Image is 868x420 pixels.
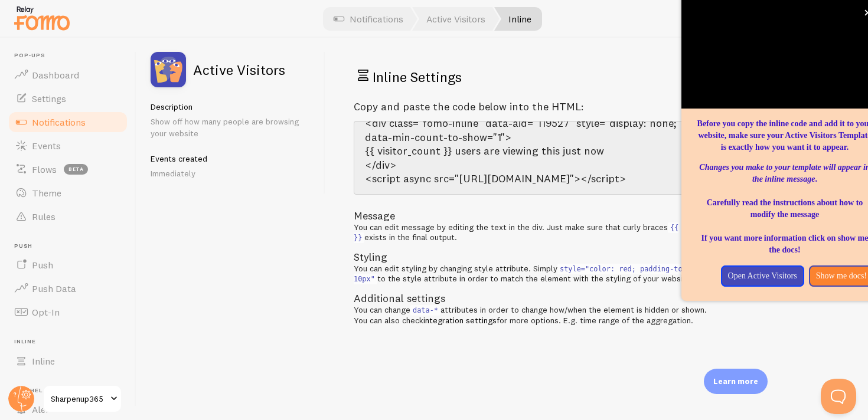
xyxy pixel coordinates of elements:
[354,222,708,243] div: You can edit message by editing the text in the div. Just make sure that curly braces exists in t...
[32,187,61,199] span: Theme
[12,3,71,33] img: fomo-relay-logo-orange.svg
[151,168,311,179] p: Immediately
[410,305,440,316] code: data-*
[704,369,768,394] div: Learn more
[151,116,311,139] p: Show off how many people are browsing your website
[423,315,497,326] a: integration settings
[64,164,88,175] span: beta
[7,157,129,181] a: Flows beta
[151,153,311,164] h5: Events created
[354,291,708,305] h3: Additional settings
[43,385,122,413] a: Sharpenup365
[151,101,311,112] h5: Description
[151,52,186,87] img: fomo_icons_pageviews.svg
[32,211,56,222] span: Rules
[32,306,60,318] span: Opt-In
[7,63,129,87] a: Dashboard
[32,93,66,104] span: Settings
[821,379,856,414] iframe: Help Scout Beacon - Open
[32,163,57,175] span: Flows
[51,392,107,406] span: Sharpenup365
[32,69,79,81] span: Dashboard
[354,222,678,244] code: {{ }}
[7,110,129,134] a: Notifications
[7,277,129,300] a: Push Data
[354,264,691,285] code: style="color: red; padding-top: 10px"
[728,270,797,282] p: Open Active Visitors
[7,300,129,324] a: Opt-In
[14,52,129,60] span: Pop-ups
[354,209,708,222] h3: Message
[721,265,804,287] button: Open Active Visitors
[713,376,758,387] p: Learn more
[354,250,708,264] h3: Styling
[32,283,76,294] span: Push Data
[7,205,129,228] a: Rules
[7,134,129,157] a: Events
[7,181,129,205] a: Theme
[14,242,129,250] span: Push
[14,338,129,346] span: Inline
[32,140,61,152] span: Events
[7,87,129,110] a: Settings
[354,209,708,326] div: You can edit styling by changing style attribute. Simply to the style attribute in order to match...
[354,100,584,113] label: Copy and paste the code below into the HTML:
[32,355,55,367] span: Inline
[354,66,708,86] h2: Inline Settings
[7,349,129,373] a: Inline
[193,63,285,77] h2: Active Visitors
[32,259,53,271] span: Push
[32,116,86,128] span: Notifications
[816,270,867,282] p: Show me docs!
[354,121,708,195] textarea: <div class="fomo-inline" data-aid="119527" style="display: none;" data-min-count-to-show="1"> {{ ...
[7,253,129,277] a: Push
